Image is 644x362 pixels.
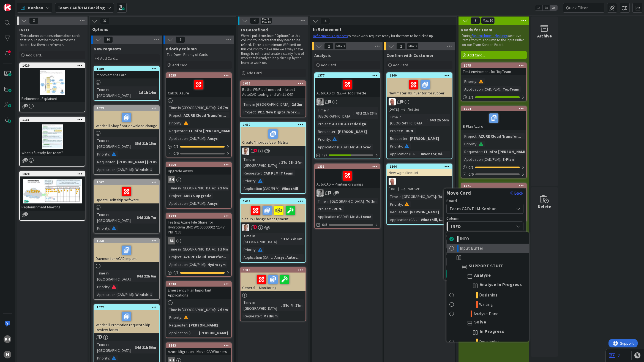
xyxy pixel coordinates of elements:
[182,254,227,260] div: AZURE Cloud Transfor...
[315,73,380,78] div: 1377
[389,209,408,215] div: Requester
[314,72,380,159] a: 1377AutoCAD CTRL2 --> ToolPaletteAVTime in [GEOGRAPHIC_DATA]:48d 21h 28mProject:AUTOCAD redesignR...
[281,236,282,242] span: :
[313,34,348,38] a: Refinement is a process
[241,204,305,222] div: Set up Change Management
[316,129,335,135] div: Requester
[463,78,476,85] div: Priority
[447,234,529,244] a: INFO
[389,74,452,77] div: 1240
[182,112,227,118] div: AZURE Cloud Transfor...
[166,219,231,236] div: Testing Azure File Share for HydroSym BMC WO0000000272547 PBI 7138
[20,172,85,211] div: 1028Replenishment Meeting
[168,237,175,244] div: BL
[19,171,85,221] a: 1028Replenishment Meeting
[242,233,281,245] div: Time in [GEOGRAPHIC_DATA]
[328,191,331,194] span: 3
[215,185,216,191] span: :
[449,206,497,211] span: Team CAD/PLM Kanban
[241,199,305,204] div: 1458
[428,117,450,123] div: 64d 2h 56m
[205,135,206,141] span: :
[354,144,355,150] span: :
[26,53,43,58] span: Add Card...
[168,105,215,111] div: Time in [GEOGRAPHIC_DATA]
[24,158,28,162] span: 1
[256,178,256,184] span: :
[461,106,526,130] div: 1014E-Plan Azure
[315,189,380,197] div: AV
[172,62,190,67] span: Add Card...
[501,156,515,162] div: E-Plan
[97,106,159,110] div: 1023
[94,105,160,175] a: 1023Windchill Shopfloor download changeTime in [GEOGRAPHIC_DATA]:85d 21h 15mPriority:Requester:[P...
[280,186,299,192] div: Windchill
[316,198,364,204] div: Time in [GEOGRAPHIC_DATA]
[279,159,280,165] span: :
[400,100,403,103] span: 1
[463,86,500,92] div: Application (CAD/PLM)
[461,183,526,195] div: 1871Move CardBackBoardTeam CAD/PLM KanbanColumnINFOINFOLabelApplication ManagementPositionTopBott...
[468,172,474,177] span: 0/6
[463,133,476,139] div: Project
[272,254,273,260] span: :
[483,149,529,155] div: IT Infra [PERSON_NAME]
[463,156,500,162] div: Application (CAD/PLM)
[476,141,477,147] span: :
[169,163,231,167] div: 1669
[460,245,484,252] span: Input Buffer
[461,183,527,222] a: 1871Move CardBackBoardTeam CAD/PLM KanbanColumnINFOINFOLabelApplication ManagementPositionTopBott...
[464,184,526,188] div: 1871
[387,78,452,97] div: New materials Inventor for rubber
[20,63,85,102] div: 1020Refinement Explained
[94,71,159,78] div: Improvement Card
[408,209,408,215] span: :
[20,203,85,211] div: Replenishment Meeting
[166,78,231,97] div: Calc03 Azure
[12,1,25,7] span: Support
[242,170,261,176] div: Requester
[20,117,85,156] div: 1131What is "Ready for Team"
[386,72,452,159] a: 1240New materials Inventor for rubberRK[DATE]Not SetTime in [GEOGRAPHIC_DATA]:64d 2h 56mProject:-...
[242,109,256,115] div: Project
[241,127,305,146] div: Create/Improve User Matrix
[321,62,339,67] span: Add Card...
[335,129,336,135] span: :
[242,186,280,192] div: Application (CAD/PLM)
[317,165,380,168] div: 1331
[316,214,354,220] div: Application (CAD/PLM)
[94,179,160,233] a: 1067Update Delftship softwareTime in [GEOGRAPHIC_DATA]:84d 22h 7mPriority:
[241,199,305,222] div: 1458Set up Change Management
[173,144,179,149] span: 0 / 1
[256,109,256,115] span: :
[353,110,354,116] span: :
[24,104,28,107] span: 2
[96,137,133,149] div: Time in [GEOGRAPHIC_DATA]
[168,176,175,183] div: RH
[247,70,264,75] span: Add Card...
[389,135,408,141] div: Requester
[436,194,437,200] span: :
[461,68,526,75] div: Test enviroment for TopTeam
[116,159,178,165] div: [PERSON_NAME] [PERSON_NAME]
[19,62,85,112] a: 1020Refinement Explained
[389,186,399,192] span: [DATE]
[444,190,474,196] span: Move Card
[94,66,159,71] div: 1880
[166,213,232,277] a: 1293Testing Azure File Share for HydroSym BMC WO0000000272547 PBI 7138BLTime in [GEOGRAPHIC_DATA]...
[168,112,181,118] div: Project
[336,129,368,135] div: [PERSON_NAME]
[133,140,133,146] span: :
[22,172,85,176] div: 1028
[419,217,445,223] div: Windchill, I...
[166,176,231,183] div: RH
[166,237,231,244] div: BL
[408,135,440,141] div: [PERSON_NAME]
[242,148,249,155] img: BO
[387,73,452,97] div: 1240New materials Inventor for rubber
[109,151,110,157] span: :
[290,101,290,107] span: :
[290,101,304,107] div: 2d 2m
[510,190,523,196] button: Back
[322,152,327,158] span: 1/2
